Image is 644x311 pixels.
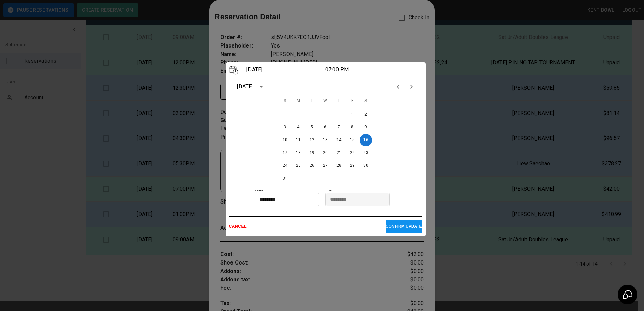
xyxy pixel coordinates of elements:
[279,94,291,108] span: Sunday
[279,173,291,185] button: 31
[229,224,386,229] p: CANCEL
[306,121,318,133] button: 5
[333,94,345,108] span: Thursday
[237,83,254,91] div: [DATE]
[333,160,345,172] button: 28
[391,80,405,93] button: Previous month
[319,121,331,133] button: 6
[325,66,406,74] p: 07:00 PM
[279,160,291,172] button: 24
[333,147,345,159] button: 21
[229,66,238,75] img: Vector
[319,94,331,108] span: Wednesday
[279,147,291,159] button: 17
[245,66,325,74] p: [DATE]
[306,94,318,108] span: Tuesday
[292,121,304,133] button: 4
[328,189,422,193] p: END
[255,189,325,193] p: START
[360,160,372,172] button: 30
[306,134,318,146] button: 12
[346,160,358,172] button: 29
[292,147,304,159] button: 18
[405,80,418,93] button: Next month
[360,94,372,108] span: Saturday
[325,193,385,206] input: Choose time, selected time is 9:00 PM
[360,121,372,133] button: 9
[346,147,358,159] button: 22
[256,81,267,92] button: calendar view is open, switch to year view
[346,108,358,121] button: 1
[360,108,372,121] button: 2
[319,160,331,172] button: 27
[386,220,422,233] button: CONFIRM UPDATE
[346,121,358,133] button: 8
[306,147,318,159] button: 19
[292,134,304,146] button: 11
[319,134,331,146] button: 13
[360,134,372,146] button: 16
[360,147,372,159] button: 23
[292,94,304,108] span: Monday
[333,121,345,133] button: 7
[333,134,345,146] button: 14
[255,193,314,206] input: Choose time, selected time is 7:00 PM
[386,224,422,229] p: CONFIRM UPDATE
[292,160,304,172] button: 25
[279,134,291,146] button: 10
[346,134,358,146] button: 15
[346,94,358,108] span: Friday
[306,160,318,172] button: 26
[279,121,291,133] button: 3
[319,147,331,159] button: 20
